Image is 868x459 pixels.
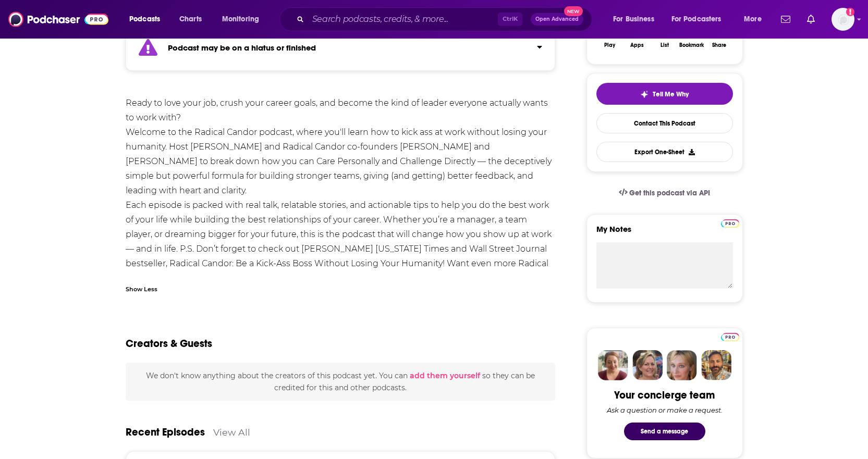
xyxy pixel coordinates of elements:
button: Send a message [624,423,705,440]
button: add them yourself [410,371,480,380]
h2: Creators & Guests [126,337,212,350]
div: List [661,42,669,48]
img: Podchaser Pro [721,333,739,341]
a: Contact This Podcast [596,113,733,133]
svg: Add a profile image [846,8,854,16]
div: Share [712,42,726,48]
img: Barbara Profile [632,350,663,380]
button: tell me why sparkleTell Me Why [596,83,733,105]
img: User Profile [832,8,854,31]
span: Get this podcast via API [629,189,710,197]
a: Show notifications dropdown [777,10,794,28]
div: Apps [630,42,644,48]
a: Pro website [721,331,739,341]
button: open menu [737,11,775,28]
button: Export One-Sheet [596,142,733,162]
button: open menu [665,11,737,28]
span: We don't know anything about the creators of this podcast yet . You can so they can be credited f... [146,371,535,392]
a: Show notifications dropdown [803,10,819,28]
a: Get this podcast via API [610,180,719,206]
img: Podchaser Pro [721,219,739,228]
div: Bookmark [679,42,704,48]
img: Podchaser - Follow, Share and Rate Podcasts [8,9,108,29]
img: Sydney Profile [598,350,628,380]
div: Your concierge team [614,389,715,402]
span: Podcasts [129,12,160,27]
a: Pro website [721,218,739,228]
button: open menu [122,11,174,28]
div: Play [604,42,615,48]
span: More [744,12,762,27]
button: Open AdvancedNew [531,13,583,26]
img: Jules Profile [667,350,697,380]
button: Show profile menu [832,8,854,31]
span: Logged in as calellac [832,8,854,31]
input: Search podcasts, credits, & more... [308,11,498,28]
div: Search podcasts, credits, & more... [289,7,602,31]
div: Ready to love your job, crush your career goals, and become the kind of leader everyone actually ... [126,96,556,286]
label: My Notes [596,224,733,242]
span: For Business [613,12,654,27]
span: Monitoring [222,12,259,27]
span: New [564,6,583,16]
div: Ask a question or make a request. [607,406,723,414]
span: Charts [179,12,202,27]
a: View All [213,427,250,438]
img: Jon Profile [701,350,731,380]
a: Recent Episodes [126,426,205,439]
img: tell me why sparkle [640,90,649,98]
button: open menu [215,11,273,28]
button: open menu [606,11,667,28]
span: Open Advanced [535,17,579,22]
a: Charts [173,11,208,28]
span: Tell Me Why [653,90,689,98]
section: Click to expand status details [126,31,556,71]
span: Ctrl K [498,13,522,26]
span: For Podcasters [671,12,722,27]
strong: Podcast may be on a hiatus or finished [168,43,316,53]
